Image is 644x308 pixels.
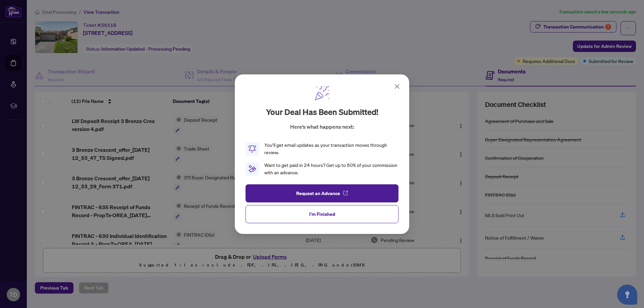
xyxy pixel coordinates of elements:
button: I'm Finished [246,205,398,223]
div: Want to get paid in 24 hours? Get up to 80% of your commission with an advance. [264,162,398,176]
button: Open asap [617,285,637,305]
div: You’ll get email updates as your transaction moves through review. [264,141,398,156]
span: I'm Finished [309,208,335,219]
p: Here’s what happens next: [290,123,354,131]
button: Request an Advance [246,184,398,202]
h2: Your deal has been submitted! [266,107,378,117]
span: Request an Advance [296,188,340,198]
